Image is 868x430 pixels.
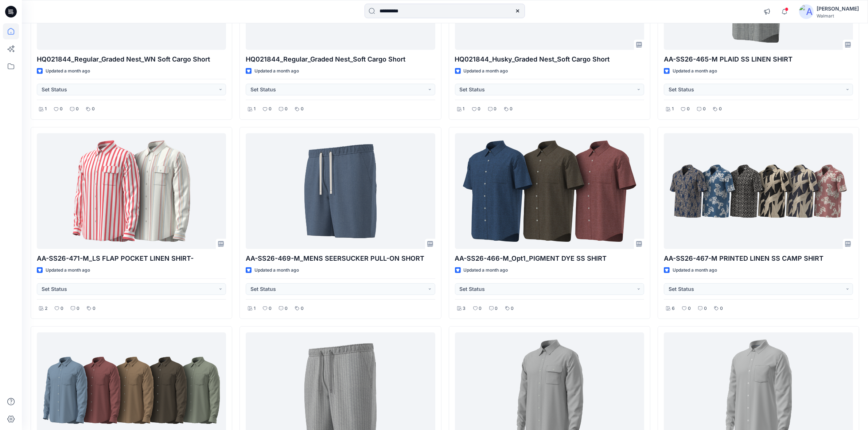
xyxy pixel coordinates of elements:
[664,133,853,249] a: AA-SS26-467-M PRINTED LINEN SS CAMP SHIRT
[817,4,859,13] div: [PERSON_NAME]
[463,105,465,113] p: 1
[37,54,226,64] p: HQ021844_Regular_Graded Nest_WN Soft Cargo Short
[301,305,304,312] p: 0
[494,105,497,113] p: 0
[246,133,435,249] a: AA-SS26-469-M_MENS SEERSUCKER PULL-ON SHORT
[60,105,63,113] p: 0
[799,4,814,19] img: avatar
[510,105,513,113] p: 0
[76,105,79,113] p: 0
[46,67,90,75] p: Updated a month ago
[703,105,706,113] p: 0
[720,305,723,312] p: 0
[511,305,514,312] p: 0
[688,305,691,312] p: 0
[93,305,96,312] p: 0
[301,105,304,113] p: 0
[269,305,272,312] p: 0
[77,305,79,312] p: 0
[285,105,288,113] p: 0
[455,133,644,249] a: AA-SS26-466-M_Opt1_PIGMENT DYE SS SHIRT
[61,305,63,312] p: 0
[673,67,717,75] p: Updated a month ago
[664,54,853,64] p: AA-SS26-465-M PLAID SS LINEN SHIRT
[254,267,299,274] p: Updated a month ago
[478,105,481,113] p: 0
[269,105,272,113] p: 0
[479,305,482,312] p: 0
[37,133,226,249] a: AA-SS26-471-M_LS FLAP POCKET LINEN SHIRT-
[246,54,435,64] p: HQ021844_Regular_Graded Nest_Soft Cargo Short
[92,105,95,113] p: 0
[254,67,299,75] p: Updated a month ago
[45,105,47,113] p: 1
[664,253,853,264] p: AA-SS26-467-M PRINTED LINEN SS CAMP SHIRT
[464,67,508,75] p: Updated a month ago
[687,105,690,113] p: 0
[673,267,717,274] p: Updated a month ago
[254,105,256,113] p: 1
[495,305,498,312] p: 0
[672,105,674,113] p: 1
[704,305,707,312] p: 0
[37,253,226,264] p: AA-SS26-471-M_LS FLAP POCKET LINEN SHIRT-
[46,267,90,274] p: Updated a month ago
[455,253,644,264] p: AA-SS26-466-M_Opt1_PIGMENT DYE SS SHIRT
[463,305,466,312] p: 3
[464,267,508,274] p: Updated a month ago
[455,54,644,64] p: HQ021844_Husky_Graded Nest_Soft Cargo Short
[45,305,47,312] p: 2
[246,253,435,264] p: AA-SS26-469-M_MENS SEERSUCKER PULL-ON SHORT
[254,305,256,312] p: 1
[285,305,288,312] p: 0
[817,13,859,19] div: Walmart
[719,105,722,113] p: 0
[672,305,675,312] p: 6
